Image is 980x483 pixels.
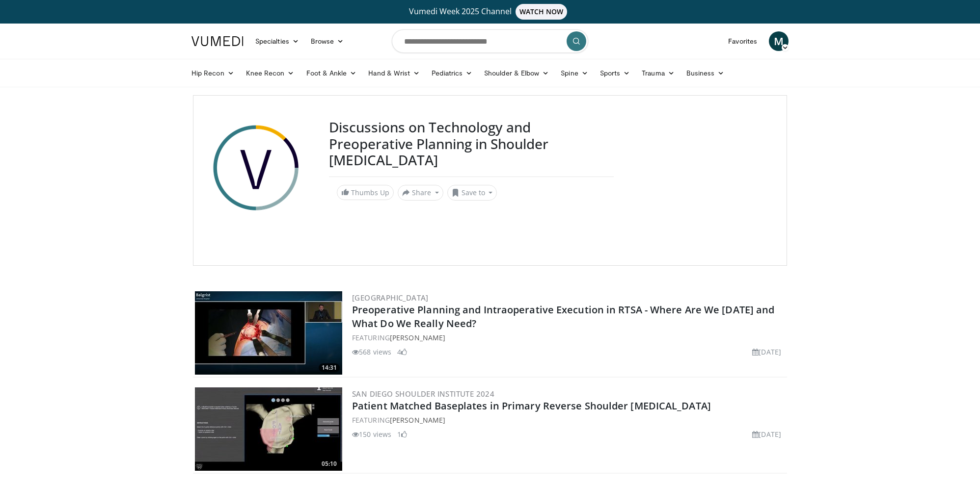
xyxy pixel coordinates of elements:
a: Patient Matched Baseplates in Primary Reverse Shoulder [MEDICAL_DATA] [352,399,711,412]
div: FEATURING [352,415,785,425]
a: Thumbs Up [337,185,394,200]
span: 05:10 [319,459,340,468]
a: Vumedi Week 2025 ChannelWATCH NOW [193,4,787,20]
a: Specialties [249,31,305,51]
img: 86025205-3817-4fe5-945c-60549ee01231.300x170_q85_crop-smart_upscale.jpg [195,291,342,375]
li: [DATE] [752,347,781,357]
iframe: Advertisement [626,119,773,242]
a: Browse [305,31,350,51]
a: Spine [555,63,594,83]
li: 1 [397,429,407,439]
a: Business [681,63,731,83]
li: 568 views [352,347,391,357]
div: FEATURING [352,332,785,343]
li: 4 [397,347,407,357]
a: Hip Recon [186,63,240,83]
button: Save to [447,185,497,201]
span: 14:31 [319,363,340,372]
a: Hand & Wrist [362,63,426,83]
a: Pediatrics [426,63,478,83]
a: 05:10 [195,387,342,471]
span: WATCH NOW [516,4,568,20]
a: Trauma [636,63,681,83]
a: Knee Recon [240,63,300,83]
a: 14:31 [195,291,342,375]
a: Preoperative Planning and Intraoperative Execution in RTSA - Where Are We [DATE] and What Do We R... [352,303,774,330]
a: [PERSON_NAME] [390,333,445,342]
a: Favorites [722,31,763,51]
input: Search topics, interventions [392,29,588,53]
img: VuMedi Logo [191,36,244,46]
a: Foot & Ankle [300,63,363,83]
button: Share [398,185,443,201]
h3: Discussions on Technology and Preoperative Planning in Shoulder [MEDICAL_DATA] [329,119,614,169]
a: [PERSON_NAME] [390,415,445,425]
a: [GEOGRAPHIC_DATA] [352,293,429,303]
li: 150 views [352,429,391,439]
a: Shoulder & Elbow [478,63,555,83]
a: Sports [594,63,636,83]
li: [DATE] [752,429,781,439]
a: M [769,31,789,51]
a: San Diego Shoulder Institute 2024 [352,389,494,399]
img: 95375cc0-2c9b-4b6e-8e7d-d10dcbb05c8a.300x170_q85_crop-smart_upscale.jpg [195,387,342,471]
